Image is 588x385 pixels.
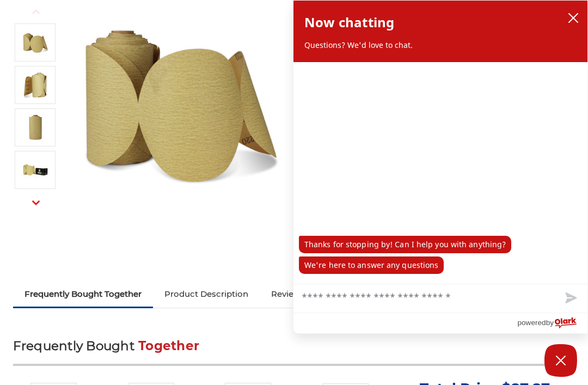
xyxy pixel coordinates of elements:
span: by [546,316,554,329]
a: Product Description [153,282,260,306]
button: Close Chatbox [544,344,577,377]
span: Frequently Bought [13,338,134,353]
div: chat [293,62,587,284]
button: close chatbox [565,10,582,26]
img: 5" Sticky Backed Sanding Discs on a roll [22,29,49,56]
a: Reviews [260,282,316,306]
span: powered [517,316,546,329]
p: We're here to answer any questions [299,256,444,274]
button: Next [23,191,49,215]
span: Together [138,338,199,353]
p: Thanks for stopping by! Can I help you with anything? [299,236,511,253]
a: Frequently Bought Together [13,282,153,306]
img: Black hawk abrasives gold psa discs on a roll [22,156,49,184]
h2: Now chatting [304,11,394,33]
img: 5" PSA Gold Sanding Discs on a Roll [22,71,49,99]
p: Questions? We'd love to chat. [304,40,577,51]
img: 5 inch gold discs on a roll [22,114,49,141]
a: Powered by Olark [517,313,587,333]
button: Send message [553,284,587,313]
